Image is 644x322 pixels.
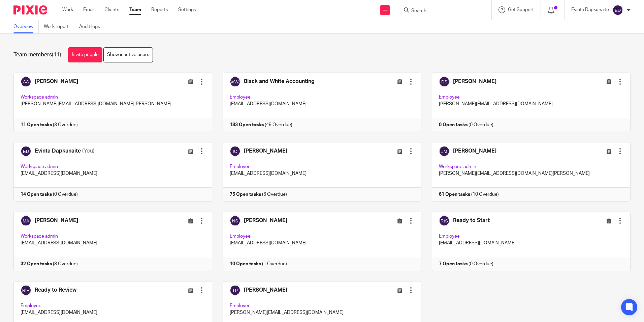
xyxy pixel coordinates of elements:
span: (11) [52,52,61,57]
input: Search [411,8,471,14]
a: Show inactive users [103,47,153,62]
a: Work report [44,20,74,33]
a: Settings [178,6,196,13]
a: Invite people [68,47,102,62]
a: Work [62,6,73,13]
a: Overview [13,20,39,33]
h1: Team members [13,51,61,58]
img: Pixie [13,5,47,15]
span: Get Support [508,7,534,12]
a: Reports [151,6,168,13]
a: Email [83,6,94,13]
p: Evinta Dapkunaite [571,6,609,13]
a: Clients [104,6,119,13]
a: Team [129,6,141,13]
a: Audit logs [79,20,105,33]
img: svg%3E [612,5,623,16]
